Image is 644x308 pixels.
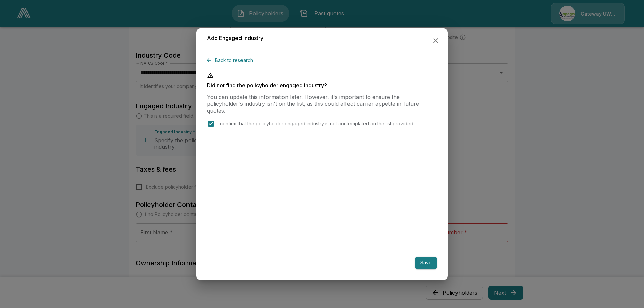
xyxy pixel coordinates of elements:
[207,94,437,114] p: You can update this information later. However, it's important to ensure the policyholder's indus...
[207,34,263,43] h6: Add Engaged Industry
[207,83,437,88] p: Did not find the policyholder engaged industry?
[415,257,437,269] button: Save
[207,54,256,67] button: Back to research
[218,120,414,127] p: I confirm that the policyholder engaged industry is not contemplated on the list provided.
